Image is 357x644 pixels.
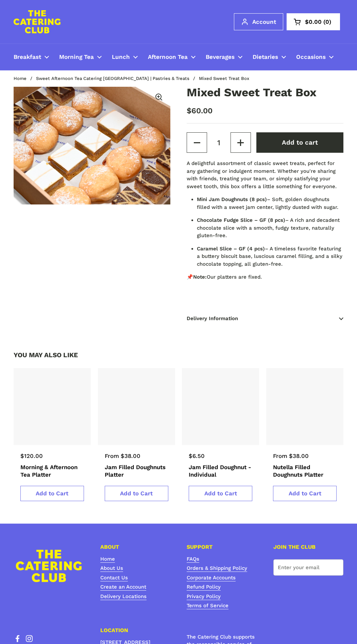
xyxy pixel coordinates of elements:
[256,132,343,153] button: Add to cart
[231,132,251,153] button: Increase quantity
[187,565,247,572] a: Orders & Shipping Policy
[14,87,170,204] img: Mixed Sweet Treat Box
[107,49,143,65] a: Lunch
[189,452,205,459] span: $6.50
[187,602,228,609] a: Terms of Service
[148,53,188,61] span: Afternoon Tea
[189,464,251,479] span: Jam Filled Doughnut - Individual
[187,575,236,581] a: Corporate Accounts
[248,49,291,65] a: Dietaries
[234,13,283,30] a: Account
[100,565,123,572] a: About Us
[100,544,171,550] h4: ABOUT
[197,246,265,252] strong: Caramel Slice – GF (4 pcs)
[100,575,128,581] a: Contact Us
[187,273,343,281] p: 📌 Our platters are fixed.
[305,19,322,25] span: $0.00
[100,584,146,591] a: Create an Account
[282,139,318,146] span: Add to cart
[289,490,321,497] span: Add to Cart
[105,486,168,501] a: Add to Cart
[187,87,343,98] h1: Mixed Sweet Treat Box
[105,464,168,476] a: Jam Filled Doughnuts Platter
[59,53,94,61] span: Morning Tea
[199,76,249,81] span: Mixed Sweet Treat Box
[204,490,237,497] span: Add to Cart
[273,544,344,550] h4: JOIN THE CLUB
[187,132,207,153] button: Decrease quantity
[14,53,41,61] span: Breakfast
[143,49,201,65] a: Afternoon Tea
[273,464,337,476] a: Nutella Filled Doughnuts Platter
[189,486,252,501] button: Add to Cart
[36,76,189,81] a: Sweet Afternoon Tea Catering [GEOGRAPHIC_DATA] | Pastries & Treats
[273,486,337,501] a: Add to Cart
[20,464,78,479] span: Morning & Afternoon Tea Platter
[193,76,195,81] span: /
[20,464,84,476] a: Morning & Afternoon Tea Platter
[100,556,115,563] a: Home
[187,106,213,115] span: $60.00
[197,216,343,240] p: – A rich and decadent chocolate slice with a smooth, fudgy texture, naturally gluten-free.
[206,53,235,61] span: Beverages
[197,217,285,223] strong: Chocolate Fudge Slice – GF (8 pcs)
[187,544,257,550] h4: SUPPORT
[14,352,78,358] span: YOU MAY ALSO LIKE
[266,368,343,445] a: Nutella Filled Doughnuts Platter
[36,490,68,497] span: Add to Cart
[182,368,259,445] a: Jam Filled Doughnut - Individual
[105,452,140,459] span: From $38.00
[120,490,153,497] span: Add to Cart
[197,245,343,268] p: – A timeless favorite featuring a buttery biscuit base, luscious caramel filling, and a silky cho...
[273,559,344,576] input: Enter your email
[14,76,27,81] a: Home
[322,19,333,25] span: 0
[253,53,278,61] span: Dietaries
[326,559,343,576] button: Submit
[193,274,207,280] strong: Note:
[273,464,323,479] span: Nutella Filled Doughnuts Platter
[273,452,309,459] span: From $38.00
[100,628,171,633] h4: LOCATION
[197,196,267,202] strong: Mini Jam Doughnuts (8 pcs)
[98,368,175,445] a: Jam Filled Doughnuts Platter
[296,53,326,61] span: Occasions
[8,49,54,65] a: Breakfast
[14,10,61,33] img: The Catering Club
[54,49,107,65] a: Morning Tea
[100,593,147,600] a: Delivery Locations
[197,196,343,211] p: – Soft, golden doughnuts filled with a sweet jam center, lightly dusted with sugar.
[189,464,252,476] a: Jam Filled Doughnut - Individual
[14,368,91,445] a: Morning & Afternoon Tea Platter
[201,49,248,65] a: Beverages
[187,556,199,563] a: FAQs
[187,160,343,190] p: A delightful assortment of classic sweet treats, perfect for any gathering or indulgent moment. W...
[20,452,43,459] span: $120.00
[105,464,166,479] span: Jam Filled Doughnuts Platter
[187,593,221,600] a: Privacy Policy
[30,76,32,81] span: /
[20,486,84,501] button: Add to Cart
[187,308,343,329] span: Delivery Information
[112,53,130,61] span: Lunch
[291,49,339,65] a: Occasions
[14,76,256,81] nav: breadcrumbs
[187,584,221,591] a: Refund Policy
